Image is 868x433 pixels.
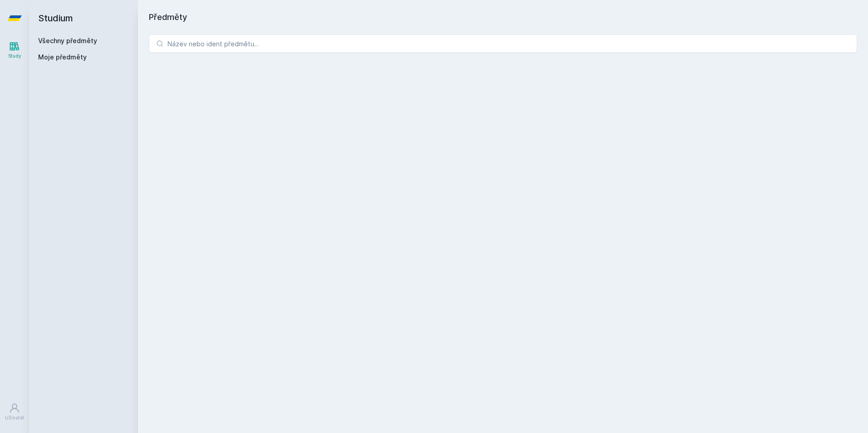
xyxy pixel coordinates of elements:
div: Uživatel [5,414,24,421]
input: Název nebo ident předmětu… [149,34,857,53]
a: Study [2,36,27,64]
a: Všechny předměty [38,37,97,44]
span: Moje předměty [38,53,87,62]
h1: Předměty [149,11,857,24]
a: Uživatel [2,398,27,426]
div: Study [8,53,21,59]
